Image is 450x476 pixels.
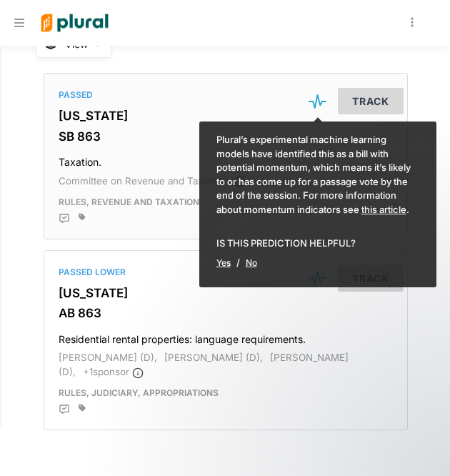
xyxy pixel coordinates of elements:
div: Add tags [79,213,86,222]
button: No [246,258,257,268]
div: Add tags [79,404,86,412]
button: Track [338,88,404,114]
span: Rules, Judiciary, Appropriations [59,387,219,398]
p: IS THIS PREDICTION HELPFUL? [216,237,411,251]
iframe: Intercom live chat [401,427,436,462]
button: Yes [216,258,231,268]
h4: Residential rental properties: language requirements. [59,327,393,346]
span: [PERSON_NAME] (D), [59,352,157,363]
iframe: Intercom notifications message [164,337,450,437]
div: Passed [59,89,393,101]
div: Add Position Statement [59,404,70,415]
span: + 1 sponsor [83,366,144,377]
span: Rules, Revenue and Taxation [59,197,199,207]
h3: [US_STATE] [59,109,393,123]
div: Add Position Statement [59,213,70,224]
img: Logo for Plural [30,1,119,46]
h3: [US_STATE] [59,286,393,300]
h3: AB 863 [59,306,393,320]
h3: SB 863 [59,129,393,144]
span: / [231,251,246,274]
div: Passed Lower [59,266,393,279]
a: this article [361,204,406,215]
h4: Taxation. [59,149,393,169]
span: Committee on Revenue and Taxation [59,175,224,187]
p: Plural’s experimental machine learning models have identified this as a bill with potential momen... [216,133,411,217]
